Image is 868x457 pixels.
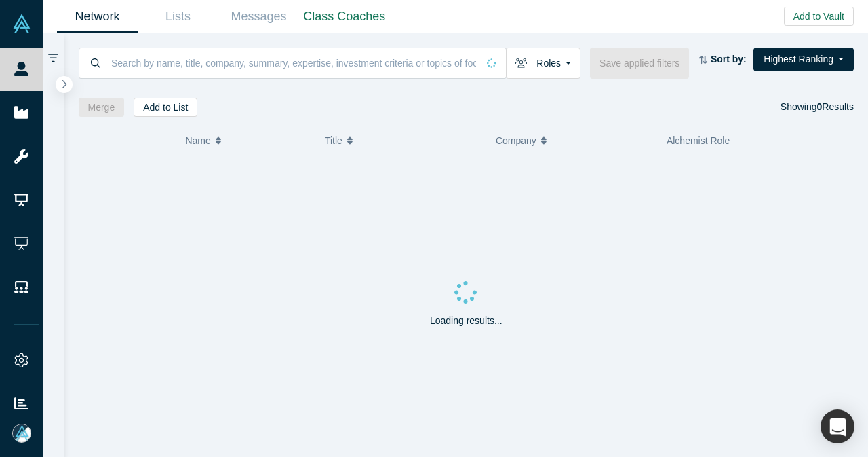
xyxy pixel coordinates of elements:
span: Title [325,126,342,155]
a: Network [57,1,138,33]
button: Title [325,126,481,155]
span: Name [185,126,210,155]
img: Alchemist Vault Logo [12,14,31,33]
button: Name [185,126,311,155]
button: Highest Ranking [753,48,854,71]
a: Lists [138,1,218,33]
button: Add to List [134,98,197,117]
button: Merge [79,98,125,117]
a: Class Coaches [299,1,390,33]
span: Alchemist Role [667,135,730,146]
button: Add to Vault [784,7,854,26]
button: Roles [506,48,580,79]
button: Company [496,126,652,155]
strong: 0 [817,101,823,112]
button: Save applied filters [590,48,689,79]
span: Results [817,101,854,112]
input: Search by name, title, company, summary, expertise, investment criteria or topics of focus [110,47,477,79]
div: Showing [781,98,854,117]
span: Company [496,126,536,155]
strong: Sort by: [711,54,747,65]
p: Loading results... [430,314,502,328]
a: Messages [218,1,299,33]
img: Mia Scott's Account [12,424,31,443]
